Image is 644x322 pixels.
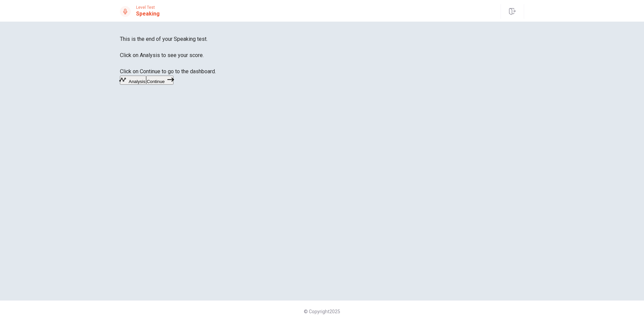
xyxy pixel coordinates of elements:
[304,309,340,314] span: © Copyright 2025
[120,78,146,84] a: Analysis
[120,36,216,75] span: This is the end of your Speaking test. Click on Analysis to see your score. Click on Continue to ...
[120,76,146,85] button: Analysis
[146,78,173,84] a: Continue
[136,5,160,10] span: Level Test
[136,10,160,18] h1: Speaking
[146,76,173,85] button: Continue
